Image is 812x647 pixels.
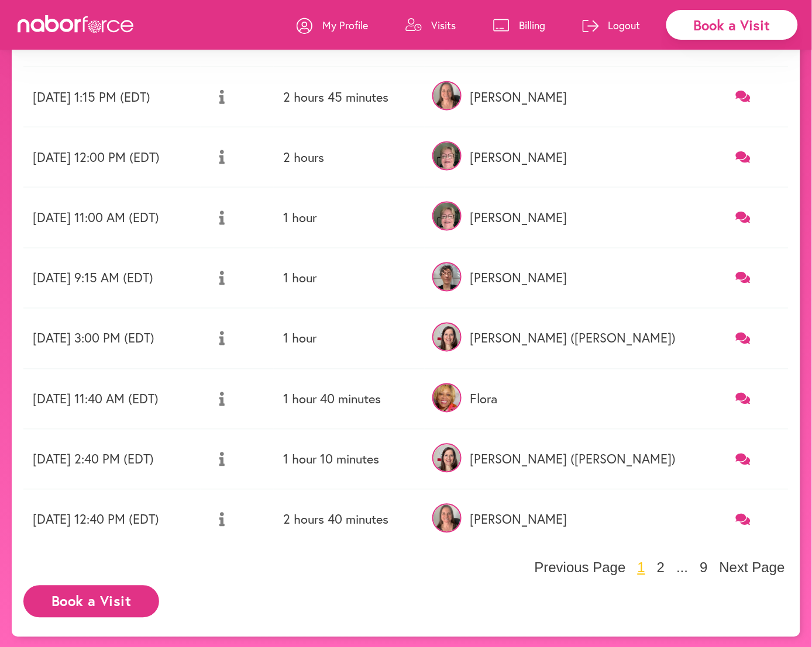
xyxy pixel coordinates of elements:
a: Visits [405,8,456,43]
td: 1 hour [274,188,425,248]
button: 1 [634,559,649,577]
img: xl1XQQG9RiyRcsUQsj6u [432,81,462,110]
a: My Profile [297,8,368,43]
button: 2 [653,559,668,577]
p: [PERSON_NAME] [434,512,689,527]
p: [PERSON_NAME] ([PERSON_NAME]) [434,452,689,467]
td: 1 hour [274,309,425,369]
td: 2 hours 45 minutes [274,67,425,127]
p: [PERSON_NAME] [434,210,689,225]
td: [DATE] 2:40 PM (EDT) [23,429,201,489]
p: Billing [519,18,545,32]
p: [PERSON_NAME] [434,271,689,286]
td: 1 hour 10 minutes [274,429,425,489]
a: Book a Visit [23,594,159,606]
a: Logout [583,8,641,43]
img: YbBn7rTTViwzWuaDH323 [432,202,462,231]
img: HMSOvsFSTqGx4A5HlyA4 [432,383,462,413]
img: d5XKTTaITkWXIYID7xkv [432,444,462,473]
td: [DATE] 11:00 AM (EDT) [23,188,201,248]
img: YbBn7rTTViwzWuaDH323 [432,141,462,171]
img: d5XKTTaITkWXIYID7xkv [432,323,462,352]
td: 1 hour [274,248,425,308]
td: [DATE] 12:00 PM (EDT) [23,127,201,187]
td: 2 hours 40 minutes [274,490,425,550]
td: [DATE] 12:40 PM (EDT) [23,490,201,550]
button: ... [673,559,692,577]
button: Next Page [716,559,789,577]
td: 2 hours [274,127,425,187]
td: 1 hour 40 minutes [274,369,425,429]
button: 9 [697,559,711,577]
td: [DATE] 3:00 PM (EDT) [23,309,201,369]
td: [DATE] 11:40 AM (EDT) [23,369,201,429]
img: xl1XQQG9RiyRcsUQsj6u [432,504,462,533]
p: [PERSON_NAME] [434,150,689,165]
td: [DATE] 9:15 AM (EDT) [23,248,201,308]
p: Flora [434,392,689,407]
button: Previous Page [531,559,629,577]
img: CPWMmmkhRrWY3t8uLB4d [432,262,462,292]
p: My Profile [322,18,368,32]
button: Book a Visit [23,586,159,618]
p: [PERSON_NAME] ([PERSON_NAME]) [434,331,689,346]
a: Billing [493,8,545,43]
td: [DATE] 1:15 PM (EDT) [23,67,201,127]
p: [PERSON_NAME] [434,89,689,105]
div: Book a Visit [666,10,798,40]
p: Visits [431,18,456,32]
p: Logout [608,18,641,32]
